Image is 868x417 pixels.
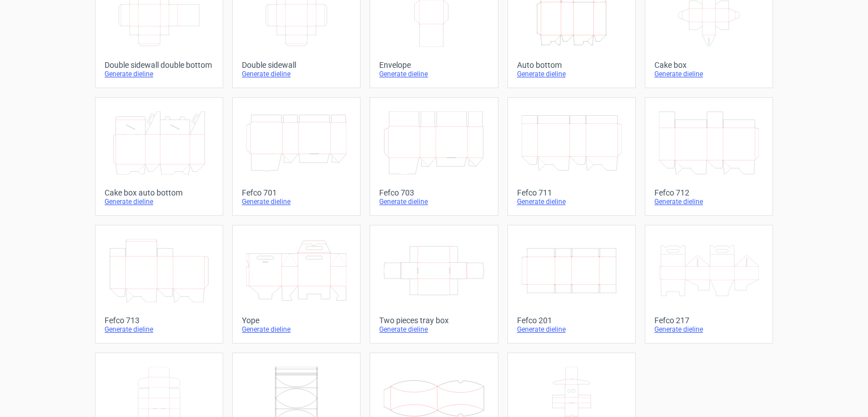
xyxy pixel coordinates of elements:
div: Fefco 201 [517,316,626,325]
div: Cake box [654,60,763,69]
div: Generate dieline [654,197,763,206]
div: Double sidewall [242,60,351,69]
div: Generate dieline [105,325,214,334]
a: Fefco 711Generate dieline [507,97,636,216]
div: Generate dieline [105,69,214,79]
div: Double sidewall double bottom [105,60,214,69]
div: Generate dieline [379,325,488,334]
div: Generate dieline [242,69,351,79]
div: Generate dieline [242,325,351,334]
div: Generate dieline [517,197,626,206]
div: Envelope [379,60,488,69]
a: YopeGenerate dieline [232,225,361,344]
a: Fefco 217Generate dieline [645,225,773,344]
div: Fefco 711 [517,188,626,197]
div: Fefco 701 [242,188,351,197]
div: Fefco 712 [654,188,763,197]
div: Generate dieline [654,325,763,334]
div: Fefco 217 [654,316,763,325]
div: Generate dieline [379,69,488,79]
div: Fefco 713 [105,316,214,325]
div: Cake box auto bottom [105,188,214,197]
a: Fefco 201Generate dieline [507,225,636,344]
div: Auto bottom [517,60,626,69]
div: Generate dieline [517,69,626,79]
a: Two pieces tray boxGenerate dieline [370,225,498,344]
div: Generate dieline [654,69,763,79]
div: Generate dieline [105,197,214,206]
div: Generate dieline [517,325,626,334]
div: Generate dieline [379,197,488,206]
a: Cake box auto bottomGenerate dieline [95,97,223,216]
a: Fefco 713Generate dieline [95,225,223,344]
a: Fefco 701Generate dieline [232,97,361,216]
div: Two pieces tray box [379,316,488,325]
div: Generate dieline [242,197,351,206]
div: Yope [242,316,351,325]
a: Fefco 712Generate dieline [645,97,773,216]
div: Fefco 703 [379,188,488,197]
a: Fefco 703Generate dieline [370,97,498,216]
